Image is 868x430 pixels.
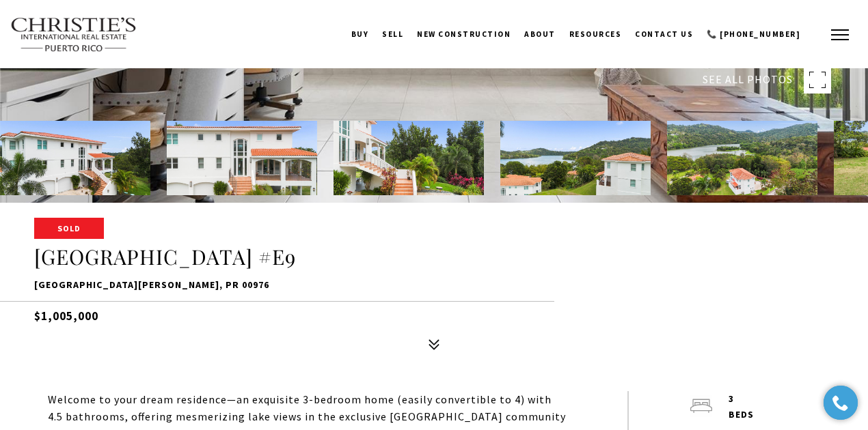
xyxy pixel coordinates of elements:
img: Emerald Lake Plantation #E9 [167,121,317,195]
img: Emerald Lake Plantation #E9 [334,121,484,195]
p: 3 beds [729,391,754,424]
a: Resources [562,17,629,51]
a: Contact Us [628,17,700,51]
a: search [807,27,822,42]
p: [GEOGRAPHIC_DATA][PERSON_NAME], PR 00976 [34,277,834,293]
a: SELL [375,17,410,51]
span: SEE ALL PHOTOS [703,71,793,89]
img: Christie's International Real Estate text transparent background [10,17,137,53]
button: button [822,15,858,55]
a: About [517,17,562,51]
span: Contact Us [635,29,693,39]
span: New Construction [417,29,511,39]
h1: [GEOGRAPHIC_DATA] #E9 [34,244,834,270]
h5: $1,005,000 [34,301,834,325]
a: BUY [344,17,376,51]
a: New Construction [410,17,517,51]
span: 📞 [PHONE_NUMBER] [707,29,800,39]
img: Emerald Lake Plantation #E9 [500,121,651,195]
img: Emerald Lake Plantation #E9 [667,121,817,195]
a: call 9393373000 [700,17,807,51]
